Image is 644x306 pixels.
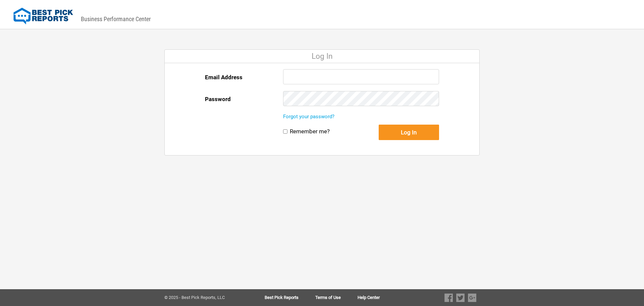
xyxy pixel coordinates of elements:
label: Password [205,91,231,107]
label: Email Address [205,69,243,85]
label: Remember me? [290,128,330,135]
div: Log In [165,50,479,63]
button: Log In [379,125,439,140]
img: Best Pick Reports Logo [13,8,73,25]
a: Terms of Use [315,295,358,300]
div: © 2025 - Best Pick Reports, LLC [164,295,243,300]
a: Help Center [358,295,380,300]
a: Best Pick Reports [265,295,315,300]
a: Forgot your password? [283,114,334,120]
